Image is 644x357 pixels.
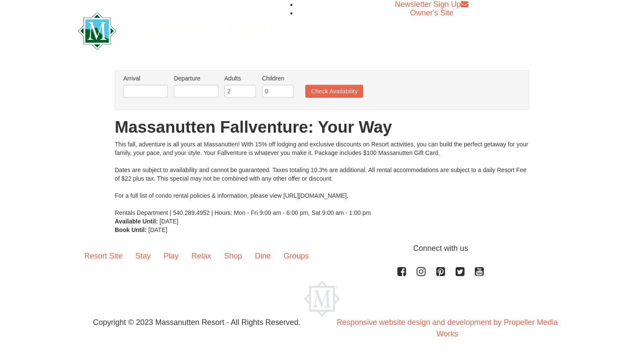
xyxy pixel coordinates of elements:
[337,318,558,338] a: Responsive website design and development by Propeller Media Works
[115,226,147,233] strong: Book Until:
[410,9,453,17] a: Owner's Site
[224,74,256,83] label: Adults
[277,243,315,269] a: Groups
[115,140,529,217] div: This fall, adventure is all yours at Massanutten! With 15% off lodging and exclusive discounts on...
[78,243,129,269] a: Resort Site
[160,218,179,225] span: [DATE]
[262,74,294,83] label: Children
[78,12,274,50] img: Massanutten Resort Logo
[129,243,157,269] a: Stay
[78,20,274,40] a: Massanutten Resort
[149,226,167,233] span: [DATE]
[157,243,185,269] a: Play
[218,243,248,269] a: Shop
[123,74,168,83] label: Arrival
[174,74,218,83] label: Departure
[305,85,363,98] button: Check Availability
[115,119,529,136] h1: Massanutten Fallventure: Your Way
[304,281,340,317] img: Massanutten Resort Logo
[185,243,218,269] a: Relax
[78,243,566,254] p: Connect with us
[248,243,277,269] a: Dine
[115,218,158,225] strong: Available Until:
[72,317,322,328] p: Copyright © 2023 Massanutten Resort - All Rights Reserved.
